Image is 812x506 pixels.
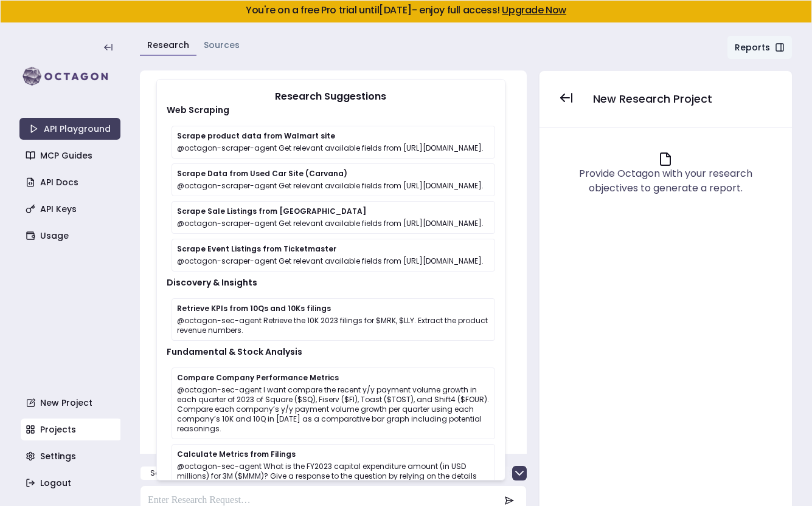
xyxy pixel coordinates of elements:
p: Scrape Sale Listings from [GEOGRAPHIC_DATA] [177,207,490,216]
a: Logout [21,472,122,494]
a: Sources [204,39,240,51]
p: Scrape Event Listings from Ticketmaster [177,244,490,254]
button: New Research Project [583,86,722,112]
a: New Project [21,392,122,414]
a: API Docs [21,171,122,193]
p: Research Suggestions [167,89,495,104]
p: Retrieve KPIs from 10Qs and 10Ks filings [177,304,490,313]
p: Discovery & Insights [167,276,495,289]
p: @octagon-sec-agent What is the FY2023 capital expenditure amount (in USD millions) for 3M ($MMM)?... [177,462,490,491]
p: @octagon-scraper-agent Get relevant available fields from [URL][DOMAIN_NAME]. [177,143,490,153]
p: Fundamental & Stock Analysis [167,346,495,358]
p: Scrape product data from Walmart site [177,131,490,141]
a: Research [147,39,189,51]
a: API Keys [21,198,122,220]
a: API Playground [19,118,120,140]
p: @octagon-scraper-agent Get relevant available fields from [URL][DOMAIN_NAME]. [177,181,490,191]
a: Usage [21,225,122,247]
p: Calculate Metrics from Filings [177,450,490,459]
p: @octagon-scraper-agent Get relevant available fields from [URL][DOMAIN_NAME]. [177,219,490,228]
a: Projects [21,419,122,440]
button: Reports [727,35,793,60]
a: Upgrade Now [502,3,566,17]
img: logo-rect-yK7x_WSZ.svg [19,64,120,89]
p: @octagon-sec-agent I want compare the recent y/y payment volume growth in each quarter of 2023 of... [177,385,490,434]
p: Web Scraping [167,104,495,116]
p: @octagon-sec-agent Retrieve the 10K 2023 filings for $MRK, $LLY. Extract the product revenue numb... [177,316,490,335]
h5: You're on a free Pro trial until [DATE] - enjoy full access! [10,5,802,15]
a: Settings [21,445,122,467]
p: Compare Company Performance Metrics [177,373,490,383]
a: MCP Guides [21,145,122,166]
p: Scrape Data from Used Car Site (Carvana) [177,169,490,179]
button: Scrape product data from Walmart site [140,466,308,480]
div: Provide Octagon with your research objectives to generate a report. [564,166,768,196]
p: @octagon-scraper-agent Get relevant available fields from [URL][DOMAIN_NAME]. [177,256,490,266]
